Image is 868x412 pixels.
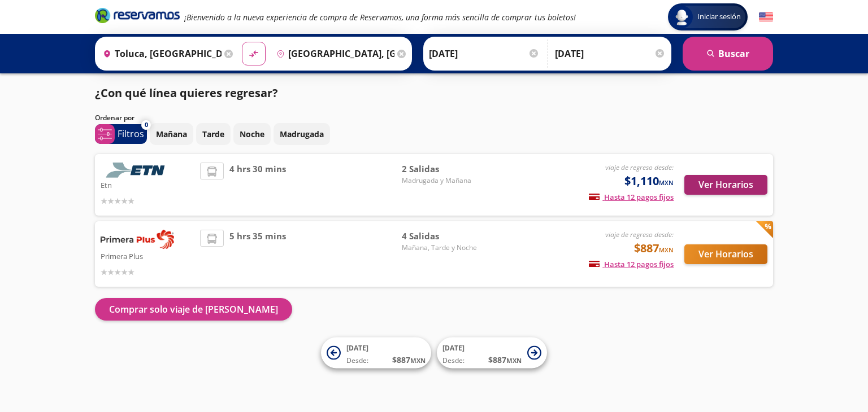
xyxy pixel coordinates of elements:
[684,175,767,195] button: Ver Horarios
[410,356,426,365] small: MXN
[233,123,271,145] button: Noche
[95,124,147,144] button: 0Filtros
[98,40,222,68] input: Buscar Origen
[442,343,465,353] span: [DATE]
[156,128,187,140] p: Mañana
[196,123,231,145] button: Tarde
[684,244,767,264] button: Ver Horarios
[402,176,481,186] span: Madrugada y Mañana
[589,192,674,202] span: Hasta 12 pagos fijos
[442,356,465,366] span: Desde:
[683,37,773,71] button: Buscar
[659,178,674,187] small: MXN
[95,113,134,123] p: Ordenar por
[101,249,194,262] p: Primera Plus
[202,128,224,140] p: Tarde
[101,163,174,178] img: Etn
[280,128,324,140] p: Madrugada
[272,40,395,68] input: Buscar Destino
[659,246,674,254] small: MXN
[346,343,368,353] span: [DATE]
[555,40,666,68] input: Opcional
[95,7,180,24] i: Brand Logo
[624,173,674,190] span: $1,110
[229,163,286,207] span: 4 hrs 30 mins
[402,163,481,176] span: 2 Salidas
[759,10,773,24] button: English
[145,120,148,130] span: 0
[346,356,368,366] span: Desde:
[240,128,264,140] p: Noche
[634,240,674,257] span: $887
[101,178,194,191] p: Etn
[101,230,174,249] img: Primera Plus
[506,356,522,365] small: MXN
[429,40,540,68] input: Elegir Fecha
[184,12,576,23] em: ¡Bienvenido a la nueva experiencia de compra de Reservamos, una forma más sencilla de comprar tus...
[118,127,144,141] p: Filtros
[437,338,547,369] button: [DATE]Desde:$887MXN
[95,7,180,27] a: Brand Logo
[605,163,674,172] em: viaje de regreso desde:
[229,230,286,278] span: 5 hrs 35 mins
[402,243,481,253] span: Mañana, Tarde y Noche
[693,11,745,23] span: Iniciar sesión
[488,354,522,366] span: $ 887
[392,354,426,366] span: $ 887
[402,230,481,243] span: 4 Salidas
[150,123,193,145] button: Mañana
[321,338,431,369] button: [DATE]Desde:$887MXN
[605,230,674,239] em: viaje de regreso desde:
[274,123,330,145] button: Madrugada
[95,85,278,102] p: ¿Con qué línea quieres regresar?
[95,298,292,321] button: Comprar solo viaje de [PERSON_NAME]
[589,259,674,269] span: Hasta 12 pagos fijos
